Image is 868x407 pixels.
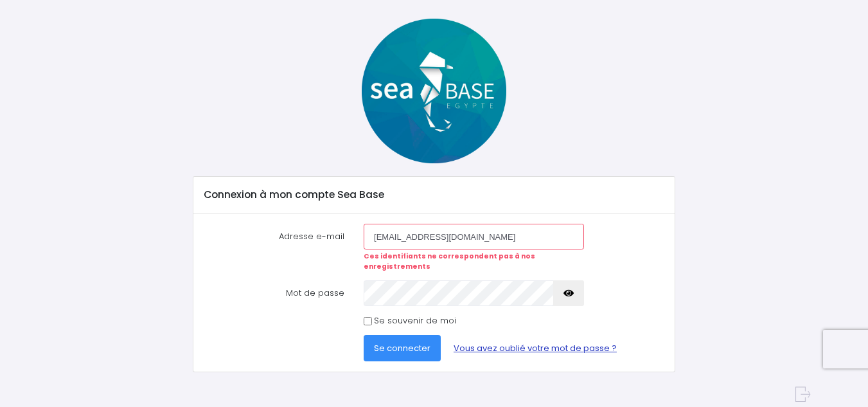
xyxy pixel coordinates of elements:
[374,342,430,354] span: Se connecter
[194,224,354,272] label: Adresse e-mail
[364,335,441,361] button: Se connecter
[374,314,456,327] label: Se souvenir de moi
[194,280,354,306] label: Mot de passe
[193,177,675,213] div: Connexion à mon compte Sea Base
[443,335,627,361] a: Vous avez oublié votre mot de passe ?
[364,251,535,271] strong: Ces identifiants ne correspondent pas à nos enregistrements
